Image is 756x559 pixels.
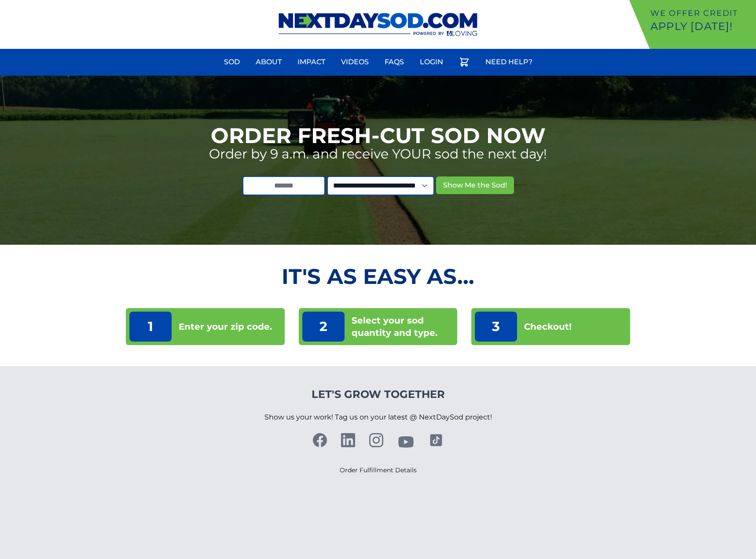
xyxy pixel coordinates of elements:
[336,51,374,73] a: Videos
[436,177,514,194] button: Show Me the Sod!
[179,320,272,333] p: Enter your zip code.
[480,51,538,73] a: Need Help?
[302,312,345,342] p: 2
[415,51,448,73] a: Login
[250,51,287,73] a: About
[340,466,417,474] a: Order Fulfillment Details
[524,320,572,333] p: Checkout!
[379,51,409,73] a: FAQs
[264,387,492,401] h4: Let's Grow Together
[126,266,630,287] h2: It's as Easy As...
[352,314,454,339] p: Select your sod quantity and type.
[264,401,492,433] p: Show us your work! Tag us on your latest @ NextDaySod project!
[211,125,546,146] h1: Order Fresh-Cut Sod Now
[650,7,752,19] p: We offer Credit
[475,312,517,342] p: 3
[292,51,330,73] a: Impact
[129,312,172,342] p: 1
[209,146,547,162] p: Order by 9 a.m. and receive YOUR sod the next day!
[650,19,752,33] p: Apply [DATE]!
[219,51,245,73] a: Sod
